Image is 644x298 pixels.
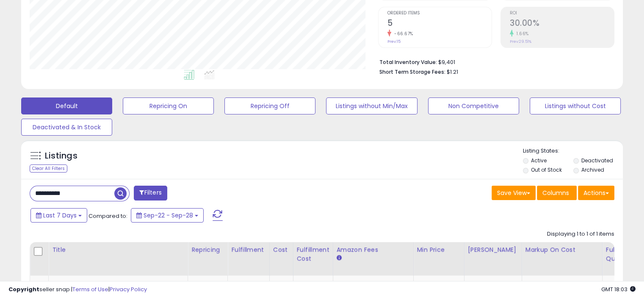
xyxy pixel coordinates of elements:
button: Last 7 Days [30,208,87,223]
label: Out of Stock [531,166,562,173]
div: Min Price [417,245,461,254]
b: Short Term Storage Fees: [379,68,445,75]
strong: Copyright [8,285,39,293]
h2: 30.00% [510,18,614,30]
label: Archived [581,166,604,173]
button: Non Competitive [428,97,519,114]
small: -66.67% [391,31,413,37]
span: Sep-22 - Sep-28 [144,211,193,220]
div: Fulfillment Cost [297,245,329,263]
div: Repricing [191,245,224,254]
small: Prev: 29.51% [510,39,531,44]
button: Deactivated & In Stock [21,119,112,136]
button: Repricing On [123,97,214,114]
div: Clear All Filters [30,164,67,173]
button: Repricing Off [224,97,315,114]
span: $1.21 [447,68,458,76]
button: Sep-22 - Sep-28 [131,208,204,223]
p: Listing States: [523,147,623,155]
li: $9,401 [379,56,608,67]
span: Compared to: [88,212,127,220]
button: Actions [578,186,614,200]
button: Save View [492,186,536,200]
div: Title [52,245,184,254]
small: 1.66% [514,31,529,37]
div: seller snap | | [8,286,147,294]
b: Total Inventory Value: [379,58,437,66]
small: Amazon Fees. [337,254,342,262]
h5: Listings [45,150,77,162]
button: Columns [537,186,577,200]
div: Displaying 1 to 1 of 1 items [547,230,614,238]
small: Prev: 15 [387,39,401,44]
button: Listings without Min/Max [326,97,417,114]
div: Amazon Fees [337,245,410,254]
div: [PERSON_NAME] [468,245,518,254]
span: 2025-10-6 18:03 GMT [601,285,636,293]
button: Listings without Cost [530,97,621,114]
span: Columns [542,189,569,197]
label: Active [531,157,547,164]
span: ROI [510,11,614,16]
button: Default [21,97,112,114]
div: Fulfillable Quantity [606,245,635,263]
div: Fulfillment [231,245,265,254]
label: Deactivated [581,157,613,164]
a: Privacy Policy [110,285,147,293]
div: Cost [273,245,290,254]
h2: 5 [387,18,492,30]
button: Filters [134,186,167,201]
span: Ordered Items [387,11,492,16]
th: The percentage added to the cost of goods (COGS) that forms the calculator for Min & Max prices. [522,242,602,276]
div: Markup on Cost [525,245,599,254]
a: Terms of Use [72,285,108,293]
span: Last 7 Days [43,211,77,220]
